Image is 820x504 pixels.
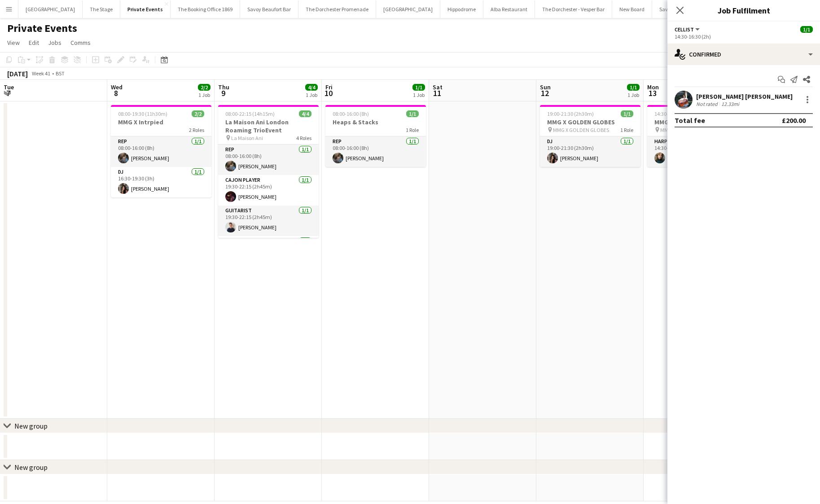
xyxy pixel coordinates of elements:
span: Sun [540,83,551,91]
div: 1 Job [627,92,639,98]
app-job-card: 08:00-16:00 (8h)1/1Heaps & Stacks1 RoleRep1/108:00-16:00 (8h)[PERSON_NAME] [325,105,426,167]
span: 10 [324,88,333,98]
button: The Dorchester - Vesper Bar [535,0,612,18]
span: 11 [431,88,443,98]
span: 08:00-16:00 (8h) [333,110,369,117]
span: View [7,39,20,47]
button: Alba Restaurant [483,0,535,18]
span: Mon [647,83,659,91]
button: Savoy Beaufort Bar [240,0,298,18]
div: £200.00 [782,116,806,125]
button: [GEOGRAPHIC_DATA] [18,0,83,18]
app-card-role: Rep1/108:00-16:00 (8h)[PERSON_NAME] [111,136,211,167]
span: 8 [110,88,123,98]
app-card-role: DJ1/119:00-21:30 (2h30m)[PERSON_NAME] [540,136,640,167]
button: New Board [612,0,652,18]
span: 19:00-21:30 (2h30m) [547,110,594,117]
a: Edit [25,37,43,48]
app-job-card: 08:00-22:15 (14h15m)4/4La Maison Ani London Roaming TrioEvent La Maison Ani4 RolesRep1/108:00-16:... [218,105,319,238]
span: Wed [111,83,123,91]
app-card-role: Rep1/108:00-16:00 (8h)[PERSON_NAME] [218,145,319,175]
div: [PERSON_NAME] [PERSON_NAME] [696,92,793,101]
button: Hippodrome [440,0,483,18]
a: Comms [67,37,94,48]
h3: La Maison Ani London Roaming TrioEvent [218,118,319,134]
div: New group [14,421,48,430]
button: The Booking Office 1869 [171,0,240,18]
app-card-role: Guitarist1/119:30-22:15 (2h45m)[PERSON_NAME] [218,206,319,236]
span: 12 [539,88,551,98]
span: 1/1 [627,84,640,91]
div: Not rated [696,101,719,107]
button: The Stage [83,0,120,18]
span: 1 Role [406,127,419,133]
button: Private Events [120,0,171,18]
app-job-card: 19:00-21:30 (2h30m)1/1MMG X GOLDEN GLOBES MMG X GOLDEN GLOBES1 RoleDJ1/119:00-21:30 (2h30m)[PERSO... [540,105,640,167]
app-card-role: DJ1/116:30-19:30 (3h)[PERSON_NAME] [111,167,211,197]
span: 1/1 [412,84,425,91]
span: Edit [29,39,39,47]
app-card-role: Rep1/108:00-16:00 (8h)[PERSON_NAME] [325,136,426,167]
span: 1/1 [800,26,813,33]
div: [DATE] [7,69,28,78]
span: Comms [70,39,91,47]
h3: Heaps & Stacks [325,118,426,126]
app-card-role: Cajon Player1/119:30-22:15 (2h45m)[PERSON_NAME] [218,175,319,206]
div: Confirmed [667,44,820,65]
a: Jobs [44,37,65,48]
div: Total fee [675,116,705,125]
span: 1/1 [406,110,419,117]
span: Fri [325,83,333,91]
div: 14:30-16:30 (2h) [675,33,813,40]
div: BST [56,70,65,77]
app-card-role: Vocalist1/1 [218,236,319,267]
span: 1 Role [620,127,633,133]
span: 2/2 [192,110,204,117]
span: Jobs [48,39,61,47]
span: 08:00-22:15 (14h15m) [225,110,275,117]
span: 1/1 [621,110,633,117]
div: 1 Job [306,92,317,98]
h3: MMG X Intrpied [111,118,211,126]
button: Savoy - Gallery [652,0,701,18]
span: 14:30-16:30 (2h) [654,110,691,117]
div: 12.33mi [719,101,741,107]
h3: MMG X GOLDEN GLOBES [540,118,640,126]
button: Cellist [675,26,701,33]
span: Week 41 [30,70,52,77]
button: [GEOGRAPHIC_DATA] [376,0,440,18]
span: MMG X CONNAUGHT TRIAL [660,127,722,133]
span: Thu [218,83,229,91]
span: 2/2 [198,84,210,91]
span: Cellist [675,26,694,33]
span: 9 [217,88,229,98]
h3: MMG X CONNAUGHT TRIAL [647,118,748,126]
span: 08:00-19:30 (11h30m) [118,110,167,117]
span: Sat [433,83,443,91]
a: View [4,37,23,48]
span: 7 [2,88,14,98]
span: 4 Roles [296,135,311,141]
app-job-card: 14:30-16:30 (2h)1/1MMG X CONNAUGHT TRIAL MMG X CONNAUGHT TRIAL1 RoleHarpist1/114:30-16:30 (2h)[PE... [647,105,748,167]
span: 4/4 [299,110,311,117]
span: 4/4 [305,84,318,91]
span: Tue [4,83,14,91]
span: 2 Roles [189,127,204,133]
app-job-card: 08:00-19:30 (11h30m)2/2MMG X Intrpied2 RolesRep1/108:00-16:00 (8h)[PERSON_NAME]DJ1/116:30-19:30 (... [111,105,211,197]
span: 13 [646,88,659,98]
h3: Job Fulfilment [667,4,820,16]
app-card-role: Harpist1/114:30-16:30 (2h)[PERSON_NAME] [647,136,748,167]
span: MMG X GOLDEN GLOBES [553,127,609,133]
div: 1 Job [198,92,210,98]
h1: Private Events [7,22,77,35]
div: 1 Job [413,92,425,98]
button: The Dorchester Promenade [298,0,376,18]
div: New group [14,463,48,472]
span: La Maison Ani [231,135,263,141]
